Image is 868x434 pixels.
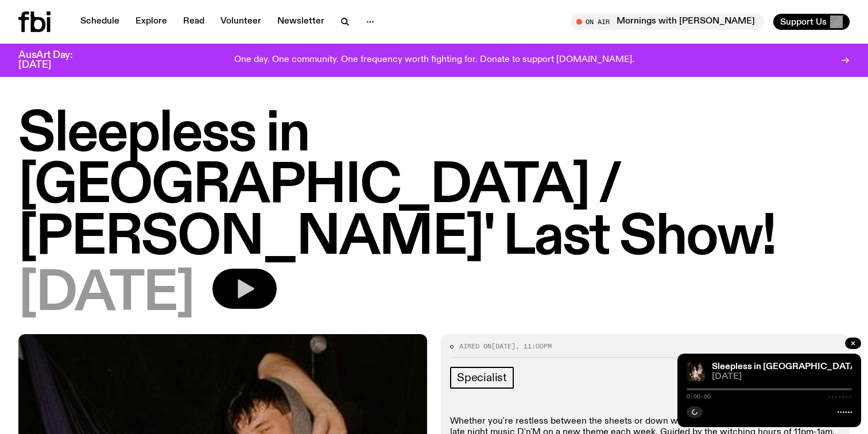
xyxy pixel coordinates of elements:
a: Explore [129,14,174,30]
button: On AirMornings with [PERSON_NAME] [571,14,764,30]
a: Schedule [73,14,126,30]
a: Read [176,14,211,30]
span: Specialist [457,371,507,384]
span: , 11:00pm [516,342,552,351]
span: [DATE] [491,342,516,351]
h1: Sleepless in [GEOGRAPHIC_DATA] / [PERSON_NAME]' Last Show! [18,109,850,264]
a: Specialist [450,367,514,389]
span: 0:00:00 [687,394,711,400]
a: Sleepless in [GEOGRAPHIC_DATA] [712,362,859,371]
span: -:--:-- [828,394,852,400]
span: Support Us [780,17,827,27]
a: Newsletter [270,14,331,30]
span: [DATE] [712,373,852,381]
a: Volunteer [214,14,268,30]
h3: AusArt Day: [DATE] [18,51,92,70]
span: Aired on [459,342,491,351]
span: [DATE] [18,269,194,320]
button: Support Us [773,14,850,30]
img: Marcus Whale is on the left, bent to his knees and arching back with a gleeful look his face He i... [687,363,705,381]
p: One day. One community. One frequency worth fighting for. Donate to support [DOMAIN_NAME]. [234,55,634,65]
